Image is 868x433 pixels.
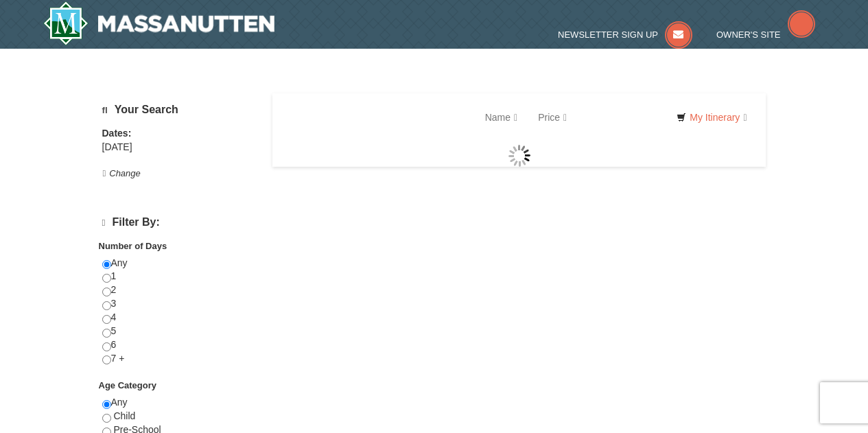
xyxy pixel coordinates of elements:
strong: Age Category [99,380,157,390]
a: Price [528,104,577,131]
a: Massanutten Resort [43,1,275,45]
span: Child [113,410,135,421]
span: Owner's Site [716,30,781,40]
button: Change [102,166,141,181]
div: Any 1 2 3 4 5 6 7 + [102,257,255,379]
img: wait gif [508,145,530,167]
strong: Number of Days [99,241,167,251]
a: My Itinerary [668,107,755,128]
img: Massanutten Resort Logo [43,1,275,45]
strong: Dates: [102,128,132,139]
a: Newsletter Sign Up [558,30,692,40]
a: Owner's Site [716,30,815,40]
h5: Your Search [102,104,255,117]
span: Newsletter Sign Up [558,30,658,40]
div: [DATE] [102,141,255,154]
a: Name [475,104,528,131]
h4: Filter By: [102,216,255,229]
